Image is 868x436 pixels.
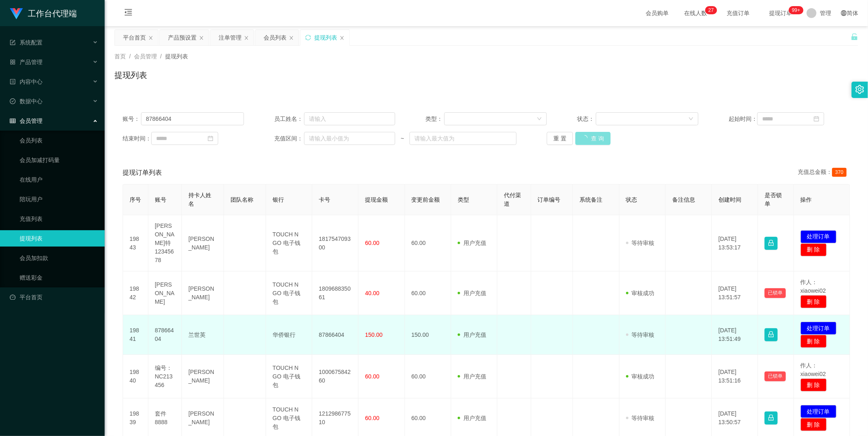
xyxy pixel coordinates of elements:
span: 提现订单列表 [123,168,162,178]
td: [PERSON_NAME] [148,271,182,315]
td: [PERSON_NAME]特12345678 [148,215,182,271]
td: [DATE] 13:51:16 [712,355,758,398]
span: 持卡人姓名 [188,192,211,207]
span: 60.00 [365,373,379,380]
td: 150.00 [405,315,451,355]
button: 删 除 [801,378,827,392]
font: 用户充值 [463,415,486,421]
span: 账号 [155,196,166,203]
i: 图标： form [10,40,16,45]
i: 图标： 日历 [814,116,819,122]
a: 会员列表 [20,132,98,149]
a: 提现列表 [20,230,98,247]
button: 图标： 锁 [765,237,778,250]
span: 370 [832,168,847,177]
span: 订单编号 [538,196,561,203]
span: 40.00 [365,290,379,296]
td: TOUCH N GO 电子钱包 [266,215,312,271]
span: 代付渠道 [504,192,521,207]
button: 图标： 锁 [765,412,778,425]
i: 图标： 关闭 [340,36,345,40]
span: 提现列表 [165,53,188,60]
span: 员工姓名： [274,115,304,123]
td: TOUCH N GO 电子钱包 [266,271,312,315]
div: 会员列表 [264,30,286,45]
font: 系统配置 [20,39,43,46]
span: 团队名称 [230,196,253,203]
img: logo.9652507e.png [10,8,23,20]
p: 7 [711,6,714,14]
a: 赠送彩金 [20,269,98,286]
a: 会员加减打码量 [20,152,98,168]
span: / [129,53,131,60]
div: 注单管理 [219,30,242,45]
font: 内容中心 [20,78,43,85]
span: 银行 [273,196,284,203]
button: 已锁单 [765,288,786,298]
a: 工作台代理端 [10,10,77,16]
td: 华侨银行 [266,315,312,355]
font: 在线人数 [684,10,707,16]
span: 类型 [458,196,469,203]
font: 用户充值 [463,331,486,338]
a: 陪玩用户 [20,191,98,207]
input: 请输入最大值为 [409,132,517,145]
td: 60.00 [405,355,451,398]
td: 180968835061 [312,271,358,315]
td: 19842 [123,271,148,315]
td: 87866404 [312,315,358,355]
button: 删 除 [801,335,827,348]
td: [DATE] 13:53:17 [712,215,758,271]
i: 图标： 个人资料 [10,79,16,85]
td: 兰世英 [182,315,224,355]
td: 100067584260 [312,355,358,398]
i: 图标： 向下 [689,116,694,122]
span: 备注信息 [672,196,695,203]
input: 请输入 [141,112,244,125]
span: 提现金额 [365,196,388,203]
font: 产品管理 [20,59,43,65]
span: ~ [395,134,409,143]
font: 用户充值 [463,373,486,380]
button: 处理订单 [801,322,837,335]
span: 序号 [130,196,141,203]
button: 图标： 锁 [765,328,778,341]
font: 审核成功 [632,373,655,380]
i: 图标： AppStore-O [10,59,16,65]
div: 平台首页 [123,30,146,45]
i: 图标： global [841,10,847,16]
sup: 27 [705,6,717,14]
div: 提现列表 [314,30,337,45]
td: 19840 [123,355,148,398]
span: 60.00 [365,415,379,421]
button: 处理订单 [801,230,837,243]
i: 图标： 设置 [855,85,864,94]
span: 首页 [114,53,126,60]
font: 会员管理 [20,118,43,124]
button: 删 除 [801,418,827,431]
span: 变更前金额 [412,196,440,203]
span: 会员管理 [134,53,157,60]
i: 图标： check-circle-o [10,98,16,104]
td: [DATE] 13:51:57 [712,271,758,315]
span: 类型： [426,115,445,123]
span: 150.00 [365,331,383,338]
input: 请输入最小值为 [304,132,395,145]
font: 充值总金额： [798,169,832,175]
sup: 1055 [789,6,803,14]
font: 等待审核 [632,331,655,338]
td: [DATE] 13:51:49 [712,315,758,355]
span: / [160,53,162,60]
i: 图标： 关闭 [148,36,153,40]
button: 处理订单 [801,405,837,418]
span: 结束时间： [123,134,151,143]
div: 产品预设置 [168,30,197,45]
button: 重 置 [547,132,573,145]
h1: 提现列表 [114,69,147,81]
span: 充值区间： [274,134,304,143]
span: 是否锁单 [765,192,782,207]
i: 图标： 解锁 [851,33,858,40]
span: 系统备注 [579,196,602,203]
font: 审核成功 [632,290,655,296]
font: 用户充值 [463,290,486,296]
